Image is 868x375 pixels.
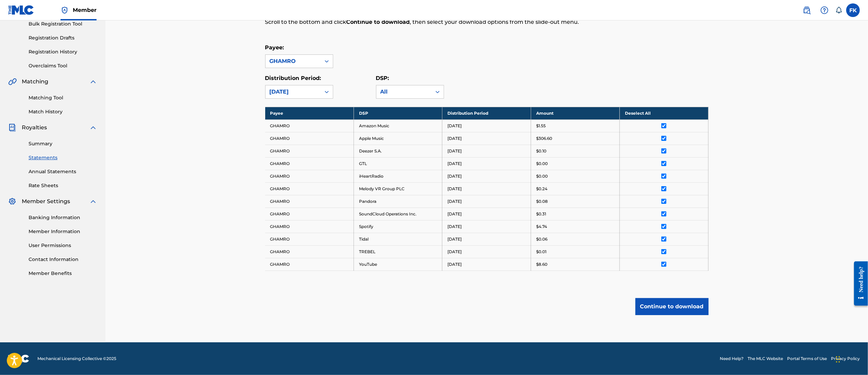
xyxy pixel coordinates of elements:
[265,233,354,245] td: GHAMRO
[354,245,442,258] td: TREBEL
[354,233,442,245] td: Tidal
[29,108,97,115] a: Match History
[8,78,17,86] img: Matching
[270,88,317,96] div: [DATE]
[536,186,547,192] p: $0.24
[354,157,442,170] td: GTL
[536,236,547,242] p: $0.06
[442,119,531,132] td: [DATE]
[265,75,321,81] label: Distribution Period:
[442,145,531,157] td: [DATE]
[61,6,69,14] img: Top Rightsholder
[346,19,410,25] strong: Continue to download
[536,261,547,267] p: $8.60
[536,198,548,205] p: $0.08
[442,132,531,145] td: [DATE]
[29,140,97,147] a: Summary
[265,107,354,119] th: Payee
[442,182,531,195] td: [DATE]
[265,132,354,145] td: GHAMRO
[442,233,531,245] td: [DATE]
[265,208,354,220] td: GHAMRO
[37,356,116,362] span: Mechanical Licensing Collective © 2025
[635,298,709,315] button: Continue to download
[536,224,547,230] p: $4.74
[265,182,354,195] td: GHAMRO
[354,195,442,208] td: Pandora
[29,214,97,221] a: Banking Information
[29,256,97,263] a: Contact Information
[831,356,860,362] a: Privacy Policy
[354,132,442,145] td: Apple Music
[29,168,97,175] a: Annual Statements
[354,258,442,271] td: YouTube
[265,119,354,132] td: GHAMRO
[531,107,620,119] th: Amount
[748,356,783,362] a: The MLC Website
[354,220,442,233] td: Spotify
[619,107,708,119] th: Deselect All
[29,94,97,101] a: Matching Tool
[29,270,97,277] a: Member Benefits
[442,208,531,220] td: [DATE]
[536,148,546,154] p: $0.10
[265,18,607,26] p: Scroll to the bottom and click , then select your download options from the slide-out menu.
[29,48,97,55] a: Registration History
[8,124,16,132] img: Royalties
[849,256,868,311] iframe: Resource Center
[354,145,442,157] td: Deezer S.A.
[73,6,97,14] span: Member
[846,3,860,17] div: User Menu
[89,124,97,132] img: expand
[536,123,546,129] p: $1.55
[818,3,831,17] div: Help
[354,170,442,182] td: iHeartRadio
[376,75,389,81] label: DSP:
[22,124,47,132] span: Royalties
[265,170,354,182] td: GHAMRO
[354,107,442,119] th: DSP
[354,208,442,220] td: SoundCloud Operations Inc.
[8,355,29,363] img: logo
[29,154,97,161] a: Statements
[787,356,827,362] a: Portal Terms of Use
[29,34,97,42] a: Registration Drafts
[536,211,546,217] p: $0.31
[803,6,811,14] img: search
[442,170,531,182] td: [DATE]
[442,245,531,258] td: [DATE]
[29,242,97,249] a: User Permissions
[835,7,842,14] div: Notifications
[8,5,34,15] img: MLC Logo
[265,145,354,157] td: GHAMRO
[442,258,531,271] td: [DATE]
[22,78,48,86] span: Matching
[29,62,97,69] a: Overclaims Tool
[442,107,531,119] th: Distribution Period
[29,182,97,189] a: Rate Sheets
[89,78,97,86] img: expand
[536,249,546,255] p: $0.01
[536,135,552,142] p: $306.60
[270,57,317,65] div: GHAMRO
[29,228,97,235] a: Member Information
[442,220,531,233] td: [DATE]
[89,197,97,206] img: expand
[22,197,70,206] span: Member Settings
[354,119,442,132] td: Amazon Music
[800,3,814,17] a: Public Search
[8,197,16,206] img: Member Settings
[536,161,548,167] p: $0.00
[265,157,354,170] td: GHAMRO
[834,342,868,375] iframe: Chat Widget
[265,44,284,51] label: Payee:
[442,195,531,208] td: [DATE]
[265,195,354,208] td: GHAMRO
[380,88,427,96] div: All
[265,220,354,233] td: GHAMRO
[536,173,548,179] p: $0.00
[836,349,840,370] div: Drag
